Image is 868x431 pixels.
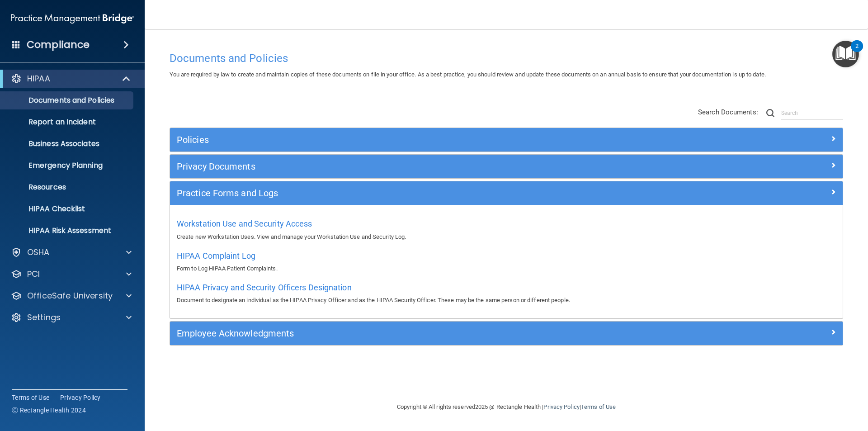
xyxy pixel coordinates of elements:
[698,108,758,116] span: Search Documents:
[27,312,61,323] p: Settings
[177,159,836,174] a: Privacy Documents
[6,161,129,170] p: Emergency Planning
[6,204,129,213] p: HIPAA Checklist
[341,393,671,422] div: Copyright © All rights reserved 2025 @ Rectangle Health | |
[27,73,50,84] p: HIPAA
[543,403,579,410] a: Privacy Policy
[581,403,616,410] a: Terms of Use
[177,188,668,198] h5: Practice Forms and Logs
[177,283,352,292] span: HIPAA Privacy and Security Officers Designation
[170,71,766,78] span: You are required by law to create and maintain copies of these documents on file in your office. ...
[6,118,129,127] p: Report an Incident
[27,290,113,301] p: OfficeSafe University
[11,269,132,279] a: PCI
[27,269,40,279] p: PCI
[766,109,774,117] img: ic-search.3b580494.png
[177,263,836,274] p: Form to Log HIPAA Patient Complaints.
[177,219,312,228] span: Workstation Use and Security Access
[832,41,859,67] button: Open Resource Center, 2 new notifications
[170,52,843,64] h4: Documents and Policies
[177,186,836,200] a: Practice Forms and Logs
[177,135,668,145] h5: Policies
[11,312,132,323] a: Settings
[27,38,90,51] h4: Compliance
[12,393,49,402] a: Terms of Use
[27,247,50,258] p: OSHA
[12,406,86,415] span: Ⓒ Rectangle Health 2024
[11,290,132,301] a: OfficeSafe University
[177,253,255,260] a: HIPAA Complaint Log
[6,96,129,105] p: Documents and Policies
[855,46,859,58] div: 2
[177,221,312,228] a: Workstation Use and Security Access
[712,367,857,403] iframe: Drift Widget Chat Controller
[781,106,843,120] input: Search
[177,295,836,306] p: Document to designate an individual as the HIPAA Privacy Officer and as the HIPAA Security Office...
[177,326,836,341] a: Employee Acknowledgments
[11,73,131,84] a: HIPAA
[60,393,101,402] a: Privacy Policy
[177,232,836,242] p: Create new Workstation Uses. View and manage your Workstation Use and Security Log.
[177,328,668,338] h5: Employee Acknowledgments
[177,161,668,171] h5: Privacy Documents
[11,9,134,28] img: PMB logo
[6,139,129,148] p: Business Associates
[177,285,352,292] a: HIPAA Privacy and Security Officers Designation
[177,133,836,147] a: Policies
[6,183,129,192] p: Resources
[177,251,255,260] span: HIPAA Complaint Log
[11,247,132,258] a: OSHA
[6,226,129,235] p: HIPAA Risk Assessment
